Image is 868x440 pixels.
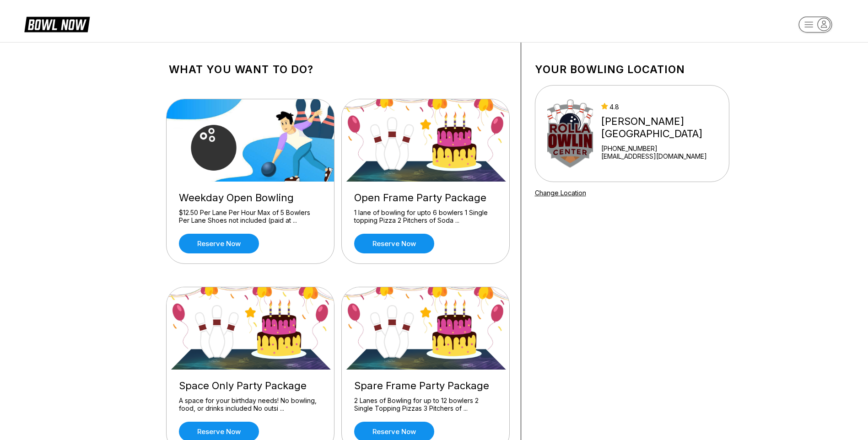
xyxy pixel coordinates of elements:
div: A space for your birthday needs! No bowling, food, or drinks included No outsi ... [179,397,322,413]
div: Spare Frame Party Package [354,380,497,392]
a: [EMAIL_ADDRESS][DOMAIN_NAME] [601,152,725,160]
div: 2 Lanes of Bowling for up to 12 bowlers 2 Single Topping Pizzas 3 Pitchers of ... [354,397,497,413]
h1: What you want to do? [169,63,507,76]
img: Spare Frame Party Package [342,287,510,370]
a: Reserve now [179,234,259,253]
div: Weekday Open Bowling [179,192,322,204]
div: 1 lane of bowling for upto 6 bowlers 1 Single topping Pizza 2 Pitchers of Soda ... [354,209,497,225]
a: Change Location [535,189,586,197]
a: Reserve now [354,234,434,253]
img: Open Frame Party Package [342,99,510,182]
div: $12.50 Per Lane Per Hour Max of 5 Bowlers Per Lane Shoes not included (paid at ... [179,209,322,225]
div: [PERSON_NAME][GEOGRAPHIC_DATA] [601,115,725,140]
h1: Your bowling location [535,63,729,76]
img: Space Only Party Package [167,287,335,370]
div: [PHONE_NUMBER] [601,145,725,152]
div: Open Frame Party Package [354,192,497,204]
img: Rolla Bowling Center [547,99,593,168]
div: Space Only Party Package [179,380,322,392]
img: Weekday Open Bowling [167,99,335,182]
div: 4.8 [601,103,725,111]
